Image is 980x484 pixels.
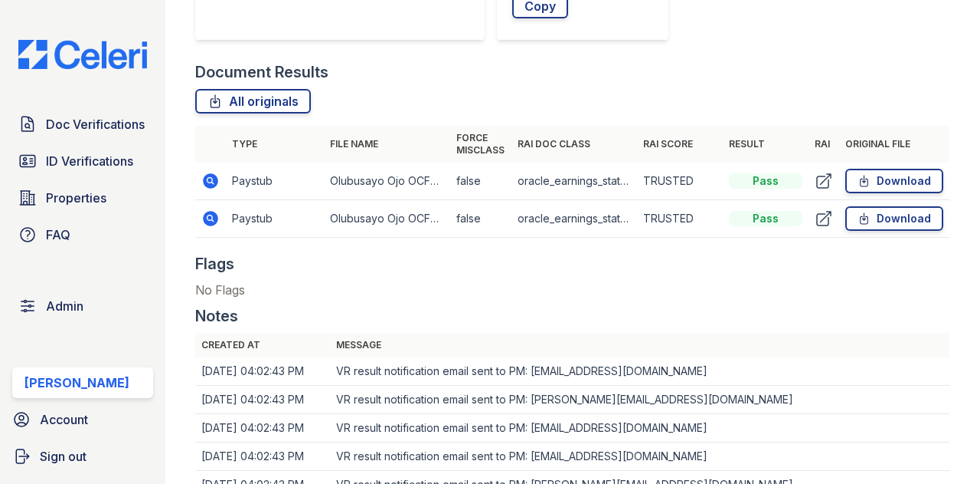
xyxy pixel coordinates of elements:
[195,61,328,83] div: Document Results
[330,443,949,471] td: VR result notification email sent to PM: [EMAIL_ADDRESS][DOMAIN_NAME]
[450,163,511,200] td: false
[46,189,106,207] span: Properties
[40,410,88,429] span: Account
[808,126,839,163] th: RAI
[330,414,949,443] td: VR result notification email sent to PM: [EMAIL_ADDRESS][DOMAIN_NAME]
[40,447,87,466] span: Sign out
[845,206,943,231] a: Download
[330,386,949,414] td: VR result notification email sent to PM: [PERSON_NAME][EMAIL_ADDRESS][DOMAIN_NAME]
[324,163,449,200] td: Olubusayo Ojo OCFO Paystub.pdf
[6,404,159,435] a: Account
[729,173,802,189] div: Pass
[330,357,949,386] td: VR result notification email sent to PM: [EMAIL_ADDRESS][DOMAIN_NAME]
[195,386,330,414] td: [DATE] 04:02:43 PM
[729,211,802,226] div: Pass
[637,200,723,238] td: TRUSTED
[46,115,145,133] span: Doc Verifications
[12,291,153,321] a: Admin
[195,333,330,357] th: Created at
[6,40,159,69] img: CE_Logo_Blue-a8612792a0a2168367f1c8372b55b34899dd931a85d93a1a3d3e32e68fde9ad4.png
[12,146,153,176] a: ID Verifications
[46,152,133,170] span: ID Verifications
[845,169,943,193] a: Download
[6,441,159,472] a: Sign out
[195,253,234,275] div: Flags
[195,357,330,386] td: [DATE] 04:02:43 PM
[511,126,637,163] th: RAI Doc Class
[195,89,311,114] a: All originals
[511,163,637,200] td: oracle_earnings_statement_v2
[226,163,324,200] td: Paystub
[195,443,330,471] td: [DATE] 04:02:43 PM
[511,200,637,238] td: oracle_earnings_statement_v2
[723,126,808,163] th: Result
[46,226,70,244] span: FAQ
[450,126,511,163] th: Force misclass
[12,109,153,140] a: Doc Verifications
[839,126,949,163] th: Original file
[637,163,723,200] td: TRUSTED
[12,219,153,250] a: FAQ
[324,200,449,238] td: Olubusayo Ojo OCFO Paystub II.pdf
[450,200,511,238] td: false
[195,414,330,443] td: [DATE] 04:02:43 PM
[226,126,324,163] th: Type
[637,126,723,163] th: RAI Score
[226,200,324,238] td: Paystub
[24,374,129,392] div: [PERSON_NAME]
[12,183,153,213] a: Properties
[195,305,238,327] div: Notes
[46,297,83,315] span: Admin
[324,126,449,163] th: File name
[195,281,949,305] div: No Flags
[330,333,949,357] th: Message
